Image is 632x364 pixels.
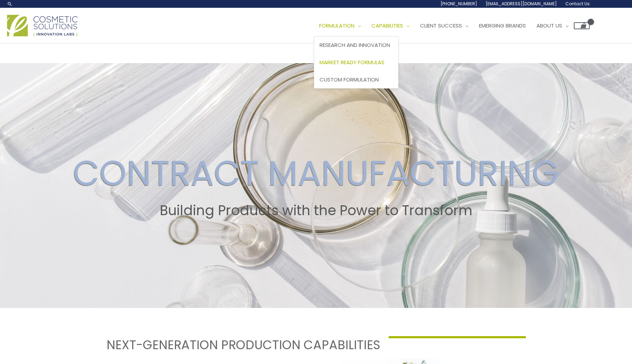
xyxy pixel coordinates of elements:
span: Contact Us [565,1,590,7]
a: Search icon link [7,1,13,7]
nav: Site Navigation [309,15,590,36]
a: Research and Innovation [314,37,398,54]
span: Formulation [319,22,354,29]
a: Custom Formulation [314,71,398,88]
span: [EMAIL_ADDRESS][DOMAIN_NAME] [486,1,557,7]
img: Cosmetic Solutions Logo [7,15,78,36]
span: [PHONE_NUMBER] [440,1,477,7]
span: Market Ready Formulas [320,59,384,66]
h1: NEXT-GENERATION PRODUCTION CAPABILITIES [106,336,380,353]
span: Custom Formulation [320,76,379,83]
a: About Us [531,15,574,36]
h2: CONTRACT MANUFACTURING [7,152,625,194]
a: Market Ready Formulas [314,54,398,71]
span: About Us [536,22,562,29]
a: Client Success [415,15,474,36]
a: Formulation [314,15,366,36]
a: Capabilities [366,15,415,36]
span: Client Success [420,22,462,29]
a: View Shopping Cart, empty [574,22,590,29]
h2: Building Products with the Power to Transform [7,202,625,219]
span: Capabilities [371,22,403,29]
span: Research and Innovation [320,41,390,49]
span: Emerging Brands [479,22,526,29]
a: Emerging Brands [474,15,531,36]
